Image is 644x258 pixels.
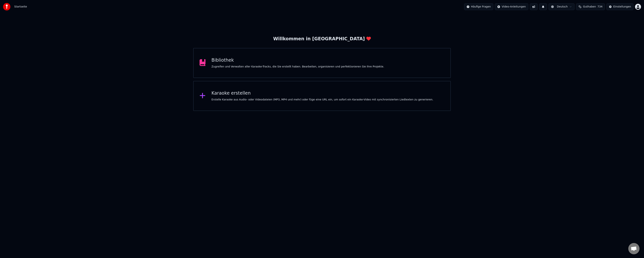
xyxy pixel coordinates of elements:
[14,5,27,9] nav: breadcrumb
[14,5,27,9] span: Startseite
[576,3,605,10] button: Guthaben734
[3,3,10,10] img: youka
[464,3,493,10] button: Häufige Fragen
[212,57,384,63] div: Bibliothek
[273,36,371,42] div: Willkommen in [GEOGRAPHIC_DATA]
[212,90,433,96] div: Karaoke erstellen
[212,65,384,69] div: Zugreifen und Verwalten aller Karaoke-Tracks, die Sie erstellt haben. Bearbeiten, organisieren un...
[583,5,596,9] span: Guthaben
[606,3,634,10] button: Einstellungen
[613,5,631,9] div: Einstellungen
[212,98,433,102] div: Erstelle Karaoke aus Audio- oder Videodateien (MP3, MP4 und mehr) oder füge eine URL ein, um sofo...
[495,3,528,10] button: Video-Anleitungen
[628,243,640,254] a: Chat öffnen
[597,5,602,9] span: 734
